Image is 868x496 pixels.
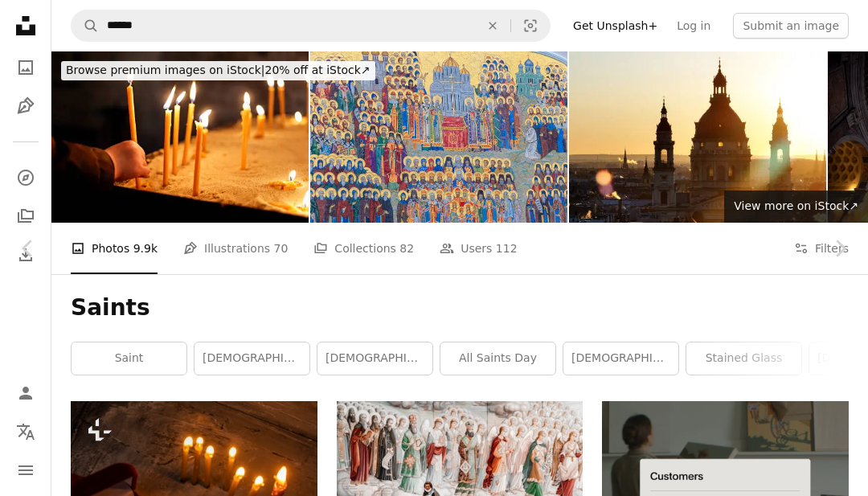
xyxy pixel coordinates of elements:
img: Aerial view of the famous St. Stephen's Basilica in Budapest at sunrise [569,51,826,223]
a: [DEMOGRAPHIC_DATA] saints [563,342,678,375]
button: Submit an image [733,13,849,39]
form: Find visuals sitewide [71,10,551,42]
button: Filters [794,223,849,274]
span: Browse premium images on iStock | [66,64,264,76]
span: View more on iStock ↗ [734,199,858,212]
a: Log in / Sign up [10,377,42,409]
a: Illustrations [10,90,42,122]
a: Explore [10,162,42,194]
a: saint [72,342,186,375]
button: Language [10,416,42,448]
a: all saints day [440,342,555,375]
button: Visual search [511,10,550,41]
a: Browse premium images on iStock|20% off at iStock↗ [51,51,385,90]
a: people in white and brown traditional dress sitting on black metal bench [337,475,583,490]
span: 20% off at iStock ↗ [66,64,371,76]
a: Next [812,171,868,326]
img: Large mosaic icon on a facade of building in Holy Trinity-Saint Seraphim-Diveyevo convent in Dive... [310,51,567,223]
span: 82 [399,240,414,257]
img: Lit Prayer Candles in a Church for Wishes and Prayers [51,51,309,223]
a: [DEMOGRAPHIC_DATA] [194,342,309,375]
a: Photos [10,51,42,84]
a: Illustrations 70 [183,223,288,274]
button: Menu [10,454,42,486]
span: 70 [274,240,289,257]
span: 112 [496,240,518,257]
a: Collections 82 [313,223,414,274]
a: stained glass [686,342,801,375]
a: Log in [667,13,720,39]
h1: Saints [71,293,849,322]
a: Get Unsplash+ [563,13,667,39]
a: Users 112 [440,223,517,274]
button: Clear [475,10,510,41]
a: View more on iStock↗ [724,191,868,223]
a: [DEMOGRAPHIC_DATA] [317,342,432,375]
button: Search Unsplash [72,10,99,41]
